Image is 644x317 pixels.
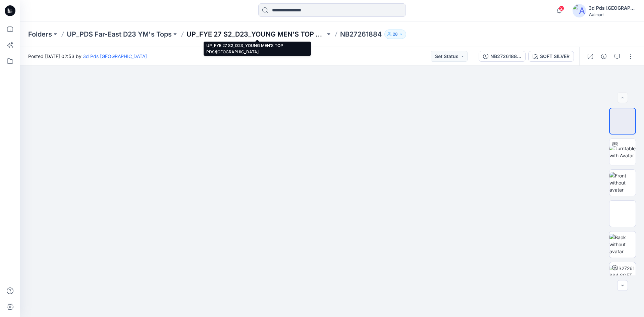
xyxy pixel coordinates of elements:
[28,30,52,39] a: Folders
[598,51,609,62] button: Details
[609,172,636,193] img: Front without avatar
[609,234,636,255] img: Back without avatar
[67,30,172,39] a: UP_PDS Far-East D23 YM's Tops
[83,53,147,59] a: 3d Pds [GEOGRAPHIC_DATA]
[384,30,406,39] button: 28
[559,6,564,11] span: 2
[609,145,636,159] img: Turntable with Avatar
[393,31,398,38] p: 28
[589,12,636,17] div: Walmart
[528,51,574,62] button: SOFT SILVER
[28,53,147,60] span: Posted [DATE] 02:53 by
[589,4,636,12] div: 3d Pds [GEOGRAPHIC_DATA]
[186,30,325,39] a: UP_FYE 27 S2_D23_YOUNG MEN’S TOP PDS/[GEOGRAPHIC_DATA]
[573,4,586,17] img: avatar
[340,30,382,39] p: NB27261884
[490,53,521,60] div: NB27261884V2
[479,51,526,62] button: NB27261884V2
[609,265,636,286] img: NB27261884 SOFT SILVER
[540,53,570,60] div: SOFT SILVER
